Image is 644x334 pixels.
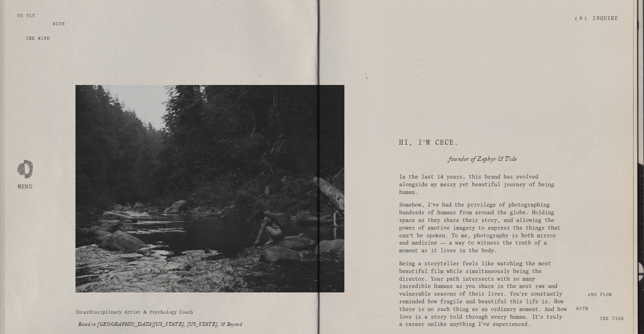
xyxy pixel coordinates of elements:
[399,202,569,255] p: Somehow, I’ve had the privilege of photographing hundreds of humans from around the globe. Holdin...
[399,174,569,196] p: In the last 14 years, this brand has evolved alongside my messy yet beautiful journey of being hu...
[585,16,587,21] span: )
[575,16,577,21] span: (
[75,310,193,315] span: Interdisciplinary Artist & Psychology Coach
[449,155,517,165] em: founder of Zephyr & Tide
[579,16,583,21] span: 0
[575,15,586,22] a: 0 items in cart
[78,321,242,329] em: Based in [GEOGRAPHIC_DATA][US_STATE], [US_STATE], & Beyond
[399,138,569,148] h2: Hi, I’m cece.
[399,260,569,329] p: Being a storyteller feels like watching the most beautiful film while simultaneously being the di...
[592,11,618,27] a: Inquire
